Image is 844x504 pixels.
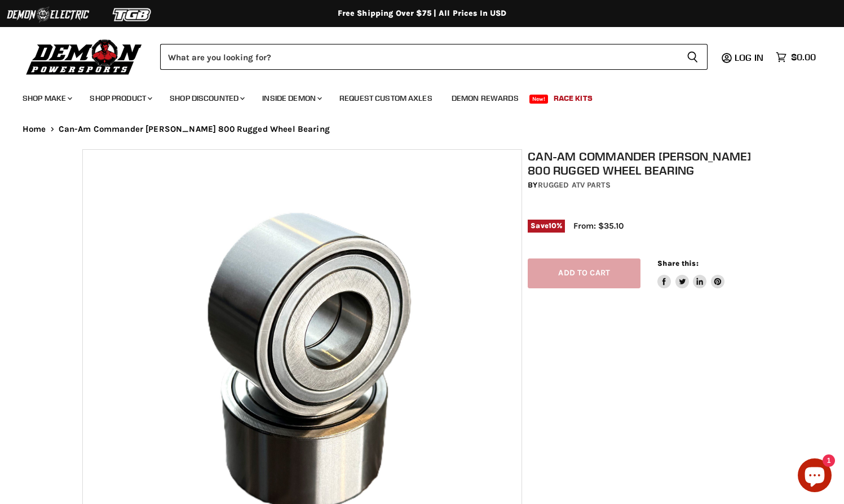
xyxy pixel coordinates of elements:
[794,458,835,495] inbox-online-store-chat: Shopify online store chat
[161,87,251,110] a: Shop Discounted
[160,44,708,70] form: Product
[14,82,813,110] ul: Main menu
[657,259,698,267] span: Share this:
[23,124,46,134] a: Home
[23,37,146,77] img: Demon Powersports
[545,87,601,110] a: Race Kits
[528,149,767,177] h1: Can-Am Commander [PERSON_NAME] 800 Rugged Wheel Bearing
[528,220,565,232] span: Save %
[529,95,549,104] span: New!
[6,4,90,25] img: Demon Electric Logo 2
[770,49,821,65] a: $0.00
[254,87,329,110] a: Inside Demon
[735,52,763,63] span: Log in
[538,180,611,190] a: Rugged ATV Parts
[331,87,441,110] a: Request Custom Axles
[14,87,79,110] a: Shop Make
[443,87,527,110] a: Demon Rewards
[678,44,708,70] button: Search
[160,44,678,70] input: Search
[81,87,159,110] a: Shop Product
[90,4,175,25] img: TGB Logo 2
[573,221,624,231] span: From: $35.10
[528,179,767,191] div: by
[730,52,770,63] a: Log in
[657,258,724,288] aside: Share this:
[59,124,330,134] span: Can-Am Commander [PERSON_NAME] 800 Rugged Wheel Bearing
[791,52,816,63] span: $0.00
[549,221,556,230] span: 10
